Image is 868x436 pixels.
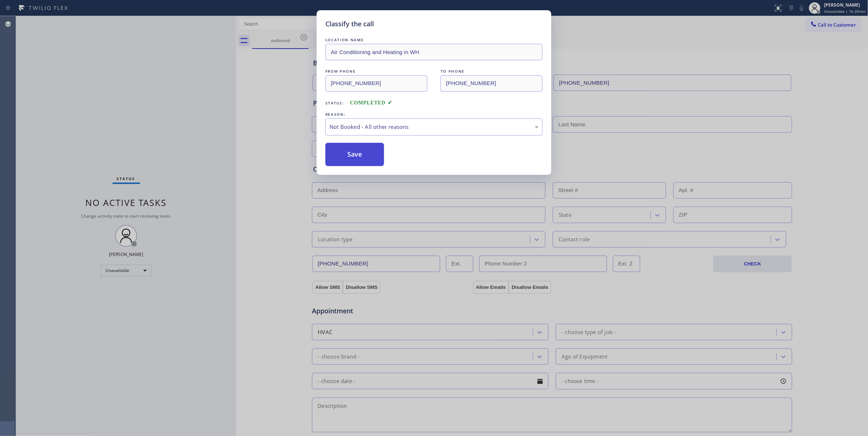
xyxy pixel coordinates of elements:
[441,75,543,92] input: To phone
[325,100,344,106] span: Status:
[329,123,539,131] div: Not Booked - All other reasons
[325,36,543,44] div: LOCATION NAME
[325,111,543,118] div: REASON:
[325,143,384,166] button: Save
[441,68,543,75] div: TO PHONE
[325,19,374,29] h5: Classify the call
[350,100,392,106] span: COMPLETED
[325,75,427,92] input: From phone
[325,68,427,75] div: FROM PHONE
